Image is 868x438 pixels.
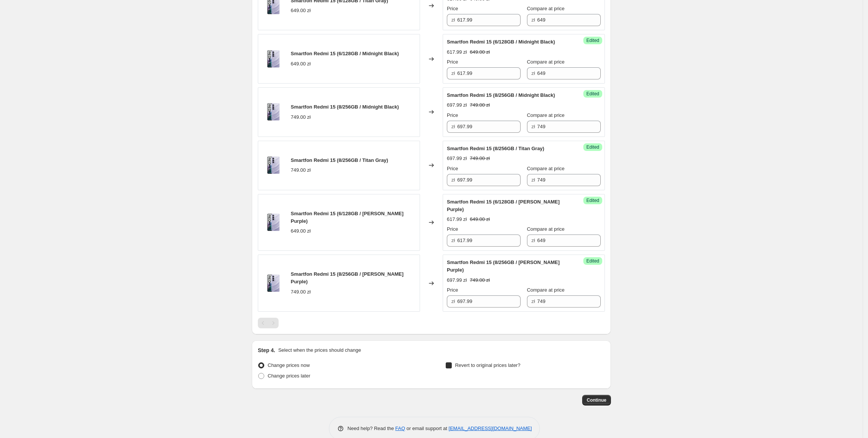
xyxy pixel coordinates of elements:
[291,211,403,224] span: Smartfon Redmi 15 (6/128GB / [PERSON_NAME] Purple)
[470,155,490,162] strike: 749.00 zł
[532,124,535,129] span: zł
[470,216,490,223] strike: 649.00 zł
[587,397,606,403] span: Continue
[527,287,565,293] span: Compare at price
[291,7,311,14] div: 649.00 zł
[527,6,565,11] span: Compare at price
[451,238,455,243] span: zł
[291,271,403,284] span: Smartfon Redmi 15 (8/256GB / [PERSON_NAME] Purple)
[268,362,310,368] span: Change prices now
[447,155,467,162] div: 697.99 zł
[262,211,285,234] img: 22020_Redmi-15-Purple-main_80x.png
[262,48,285,70] img: 22020_Redmi-15-Purple-main_80x.png
[451,124,455,129] span: zł
[447,226,458,232] span: Price
[291,166,311,174] div: 749.00 zł
[586,144,599,150] span: Edited
[586,91,599,97] span: Edited
[405,426,449,431] span: or email support at
[447,199,560,212] span: Smartfon Redmi 15 (6/128GB / [PERSON_NAME] Purple)
[395,426,405,431] a: FAQ
[447,146,544,151] span: Smartfon Redmi 15 (8/256GB / Titan Gray)
[532,17,535,23] span: zł
[447,216,467,223] div: 617.99 zł
[278,346,361,354] p: Select when the prices should change
[447,6,458,11] span: Price
[447,92,555,98] span: Smartfon Redmi 15 (8/256GB / Midnight Black)
[586,258,599,264] span: Edited
[586,37,599,43] span: Edited
[582,395,611,405] button: Continue
[447,59,458,65] span: Price
[291,60,311,68] div: 649.00 zł
[447,166,458,171] span: Price
[447,259,560,273] span: Smartfon Redmi 15 (8/256GB / [PERSON_NAME] Purple)
[451,298,455,304] span: zł
[291,113,311,121] div: 749.00 zł
[291,51,399,56] span: Smartfon Redmi 15 (6/128GB / Midnight Black)
[258,318,279,328] nav: Pagination
[258,346,275,354] h2: Step 4.
[262,272,285,295] img: 22020_Redmi-15-Purple-main_80x.png
[527,226,565,232] span: Compare at price
[291,288,311,296] div: 749.00 zł
[451,17,455,23] span: zł
[527,112,565,118] span: Compare at price
[470,48,490,56] strike: 649.00 zł
[532,177,535,183] span: zł
[447,39,555,45] span: Smartfon Redmi 15 (6/128GB / Midnight Black)
[447,101,467,109] div: 697.99 zł
[291,157,388,163] span: Smartfon Redmi 15 (8/256GB / Titan Gray)
[262,101,285,123] img: 22020_Redmi-15-Purple-main_80x.png
[447,276,467,284] div: 697.99 zł
[455,362,521,368] span: Revert to original prices later?
[532,238,535,243] span: zł
[291,104,399,110] span: Smartfon Redmi 15 (8/256GB / Midnight Black)
[470,276,490,284] strike: 749.00 zł
[291,227,311,235] div: 649.00 zł
[532,70,535,76] span: zł
[262,154,285,177] img: 22020_Redmi-15-Purple-main_80x.png
[268,373,310,379] span: Change prices later
[451,70,455,76] span: zł
[586,197,599,203] span: Edited
[449,426,532,431] a: [EMAIL_ADDRESS][DOMAIN_NAME]
[451,177,455,183] span: zł
[447,48,467,56] div: 617.99 zł
[447,112,458,118] span: Price
[347,426,395,431] span: Need help? Read the
[532,298,535,304] span: zł
[527,166,565,171] span: Compare at price
[527,59,565,65] span: Compare at price
[470,101,490,109] strike: 749.00 zł
[447,287,458,293] span: Price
